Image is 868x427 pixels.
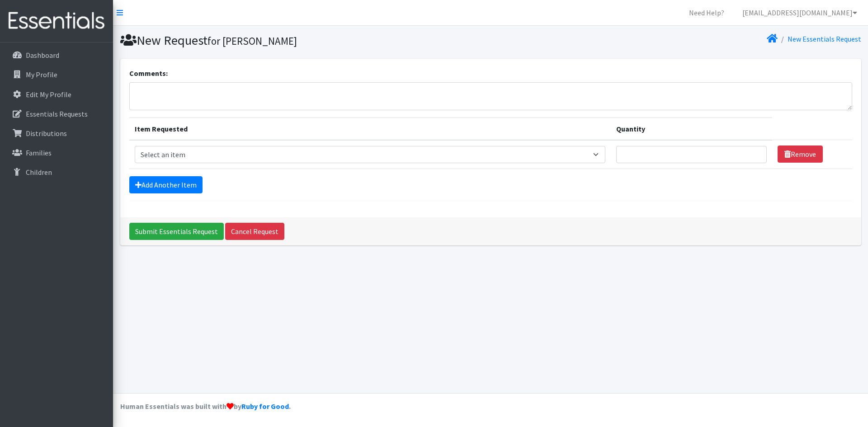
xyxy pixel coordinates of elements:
[4,66,109,84] a: My Profile
[4,105,109,123] a: Essentials Requests
[735,4,864,22] a: [EMAIL_ADDRESS][DOMAIN_NAME]
[129,223,224,240] input: Submit Essentials Request
[4,46,109,64] a: Dashboard
[4,124,109,142] a: Distributions
[129,117,611,140] th: Item Requested
[4,85,109,103] a: Edit My Profile
[26,90,71,99] p: Edit My Profile
[129,68,168,79] label: Comments:
[4,163,109,181] a: Children
[4,6,109,36] img: HumanEssentials
[120,33,487,48] h1: New Request
[129,176,203,193] a: Add Another Item
[26,70,57,79] p: My Profile
[26,148,52,157] p: Families
[26,129,67,138] p: Distributions
[241,402,289,411] a: Ruby for Good
[120,402,291,411] strong: Human Essentials was built with by .
[26,51,59,60] p: Dashboard
[682,4,731,22] a: Need Help?
[208,34,297,47] small: for [PERSON_NAME]
[26,109,88,118] p: Essentials Requests
[225,223,284,240] a: Cancel Request
[26,168,52,177] p: Children
[611,117,772,140] th: Quantity
[788,34,861,43] a: New Essentials Request
[4,144,109,162] a: Families
[778,145,823,163] a: Remove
